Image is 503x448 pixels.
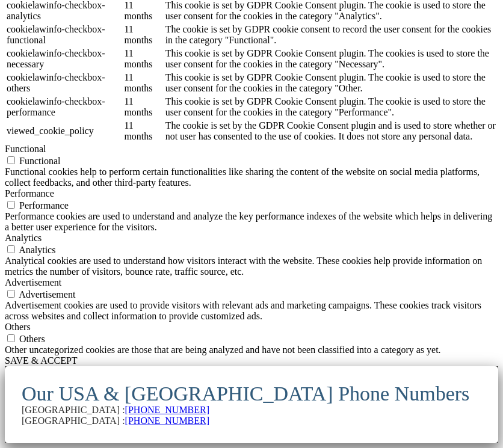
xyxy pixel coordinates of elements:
td: 11 months [123,96,163,118]
td: cookielawinfo-checkbox-performance [6,96,122,118]
span: [GEOGRAPHIC_DATA] : [GEOGRAPHIC_DATA] : [22,405,209,426]
td: The cookie is set by GDPR cookie consent to record the user consent for the cookies in the catego... [165,23,497,46]
span: Others [19,334,45,344]
td: cookielawinfo-checkbox-necessary [6,48,122,70]
a: Advertisement [5,277,61,287]
td: cookielawinfo-checkbox-functional [6,23,122,46]
a: Analytics [5,233,42,243]
div: Analytical cookies are used to understand how visitors interact with the website. These cookies h... [5,256,498,277]
span: Advertisement [19,289,75,299]
a: Others [5,322,31,332]
div: Our USA & [GEOGRAPHIC_DATA] Phone Numbers [22,383,481,405]
a: [PHONE_NUMBER] [125,416,209,426]
div: Performance cookies are used to understand and analyze the key performance indexes of the website... [5,211,498,233]
a: SAVE & ACCEPT [5,355,78,366]
td: 11 months [123,48,163,70]
td: This cookie is set by GDPR Cookie Consent plugin. The cookies is used to store the user consent f... [165,48,497,70]
td: 11 months [123,23,163,46]
td: This cookie is set by GDPR Cookie Consent plugin. The cookie is used to store the user consent fo... [165,72,497,94]
a: Performance [5,188,54,198]
span: Functional [19,156,60,166]
div: Other uncategorized cookies are those that are being analyzed and have not been classified into a... [5,345,498,355]
td: cookielawinfo-checkbox-others [6,72,122,94]
td: This cookie is set by GDPR Cookie Consent plugin. The cookie is used to store the user consent fo... [165,96,497,118]
td: 11 months [123,120,163,143]
td: viewed_cookie_policy [6,120,122,143]
td: 11 months [123,72,163,94]
td: The cookie is set by the GDPR Cookie Consent plugin and is used to store whether or not user has ... [165,120,497,143]
a: Functional [5,144,46,154]
span: Performance [19,200,69,210]
a: [PHONE_NUMBER] [125,405,209,415]
div: Functional cookies help to perform certain functionalities like sharing the content of the websit... [5,167,498,188]
span: Analytics [19,245,55,255]
div: Advertisement cookies are used to provide visitors with relevant ads and marketing campaigns. The... [5,300,498,322]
